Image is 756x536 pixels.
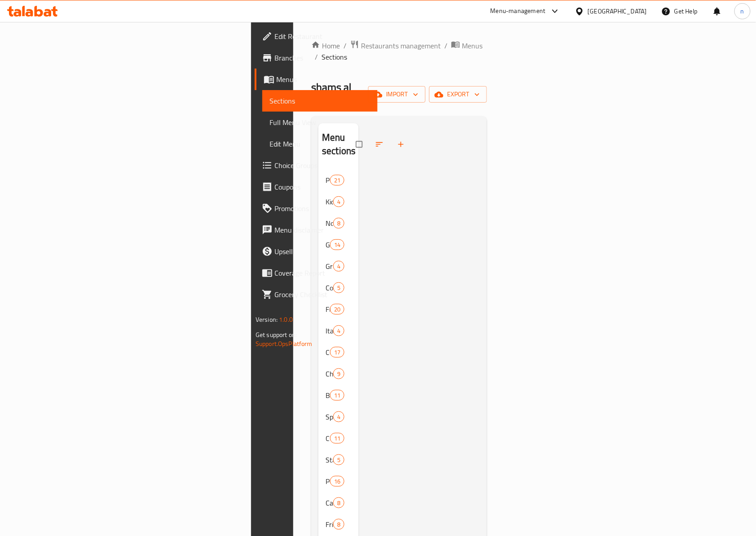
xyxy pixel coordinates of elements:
span: 4 [334,198,344,206]
span: Promotions [274,203,370,214]
div: Calzoni Sandwiches8 [318,492,359,514]
span: Fresh Juice [326,304,330,315]
span: Coupons [274,182,370,192]
div: items [330,476,344,487]
span: Special Meals [326,411,333,422]
div: items [330,347,344,358]
div: Plate Items [326,175,330,186]
div: [GEOGRAPHIC_DATA] [588,6,647,16]
span: 21 [330,176,344,185]
span: Choice Groups [274,160,370,171]
span: 4 [334,413,344,421]
div: Menu-management [491,6,546,17]
span: Italian Sandwich [326,325,333,336]
span: Grilled Corner [326,239,330,250]
div: items [333,325,344,336]
a: Edit Menu [262,133,378,155]
span: 11 [330,434,344,443]
button: Add section [391,134,413,154]
span: Kids Meal [326,196,333,207]
div: Noodles8 [318,212,359,234]
div: items [330,433,344,444]
span: n [741,6,744,16]
span: Restaurants management [361,40,441,51]
span: Sections [269,95,370,106]
div: Poratta Sandwiches16 [318,471,359,492]
span: 4 [334,262,344,271]
a: Branches [255,47,378,69]
span: Edit Menu [269,138,370,149]
span: Grocery Checklist [274,289,370,300]
span: Noodles [326,218,333,229]
div: Fresh Juice20 [318,298,359,320]
div: items [330,304,344,315]
span: 9 [334,370,344,378]
div: Broasted Corner11 [318,385,359,406]
div: items [330,175,344,186]
span: 8 [334,520,344,529]
a: Choice Groups [255,155,378,176]
div: Plate Items21 [318,169,359,191]
div: Special Meals4 [318,406,359,428]
span: Version: [256,314,278,325]
span: 5 [334,284,344,292]
div: Kids Meal4 [318,191,359,212]
span: 16 [330,477,344,486]
div: items [333,519,344,530]
span: Edit Restaurant [274,31,370,42]
div: items [330,239,344,250]
div: items [333,218,344,229]
span: Full Menu View [269,117,370,128]
button: import [368,86,426,103]
a: Upsell [255,241,378,262]
span: Coverage Report [274,268,370,278]
a: Sections [262,90,378,112]
span: 4 [334,327,344,335]
a: Coupons [255,176,378,198]
div: items [333,282,344,293]
div: items [333,368,344,379]
span: Menu disclaimer [274,225,370,235]
a: Menus [255,69,378,90]
div: Chicken Charcoal9 [318,363,359,385]
div: Fried Rice8 [318,514,359,535]
span: Sort sections [369,134,391,154]
a: Promotions [255,198,378,219]
nav: breadcrumb [311,40,487,62]
span: 5 [334,456,344,464]
div: Combo Corner5 [318,277,359,298]
span: Combo Corner [326,282,333,293]
span: Upsell [274,246,370,257]
span: Branches [274,52,370,63]
span: Club Sandwiches [326,433,330,444]
span: Menus [462,40,482,51]
div: Club Sandwiches11 [318,428,359,449]
span: 14 [330,241,344,249]
a: Coverage Report [255,262,378,284]
div: items [333,497,344,508]
div: Grill Corner4 [318,255,359,277]
a: Menus [451,40,482,52]
div: Grilled Corner14 [318,234,359,255]
div: Combo Sandwiches [326,347,330,358]
a: Full Menu View [262,112,378,133]
span: 1.0.0 [279,314,293,325]
a: Support.OpsPlatform [256,338,313,350]
div: items [333,454,344,465]
div: items [333,411,344,422]
div: Combo Sandwiches17 [318,341,359,363]
span: Get support on: [256,329,297,341]
span: Fried Rice [326,519,333,530]
span: Calzoni Sandwiches [326,497,333,508]
span: 8 [334,219,344,228]
button: export [429,86,487,103]
span: Starters & Grills [326,454,333,465]
span: Chicken Charcoal [326,368,333,379]
span: 17 [330,348,344,357]
div: items [333,196,344,207]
